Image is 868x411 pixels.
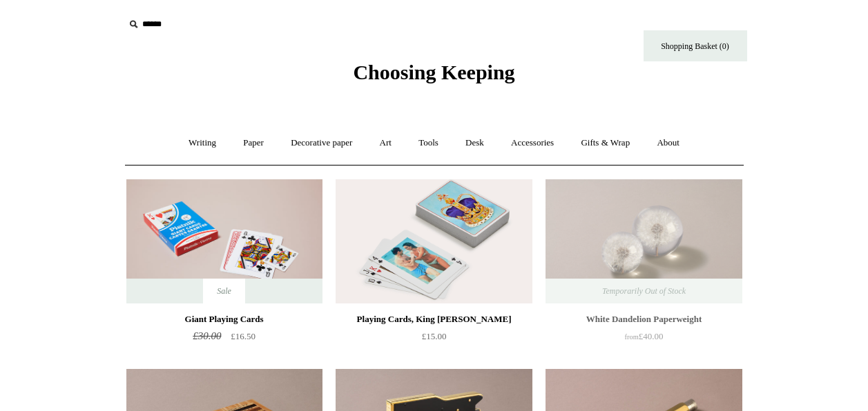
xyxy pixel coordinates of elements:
[588,279,700,303] span: Temporarily Out of Stock
[353,61,514,83] span: Choosing Keeping
[546,311,742,368] a: White Dandelion Paperweight from£40.00
[336,311,532,368] a: Playing Cards, King [PERSON_NAME] £15.00
[126,311,322,368] a: Giant Playing Cards £30.00 £16.50
[278,125,365,161] a: Decorative paper
[203,279,245,303] span: Sale
[336,179,532,303] a: Playing Cards, King Charles III Playing Cards, King Charles III
[339,311,528,328] div: Playing Cards, King [PERSON_NAME]
[193,330,221,341] span: £30.00
[126,179,322,303] a: Giant Playing Cards Giant Playing Cards Sale
[644,30,747,61] a: Shopping Basket (0)
[453,125,496,161] a: Desk
[625,333,639,341] span: from
[130,311,319,328] div: Giant Playing Cards
[126,179,322,303] img: Giant Playing Cards
[568,125,642,161] a: Gifts & Wrap
[546,179,742,303] a: White Dandelion Paperweight White Dandelion Paperweight Temporarily Out of Stock
[406,125,451,161] a: Tools
[625,331,664,341] span: £40.00
[422,331,447,341] span: £15.00
[367,125,404,161] a: Art
[336,179,532,303] img: Playing Cards, King Charles III
[353,72,514,81] a: Choosing Keeping
[499,125,566,161] a: Accessories
[176,125,229,161] a: Writing
[549,311,738,328] div: White Dandelion Paperweight
[231,125,276,161] a: Paper
[231,331,255,341] span: £16.50
[644,125,692,161] a: About
[546,179,742,303] img: White Dandelion Paperweight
